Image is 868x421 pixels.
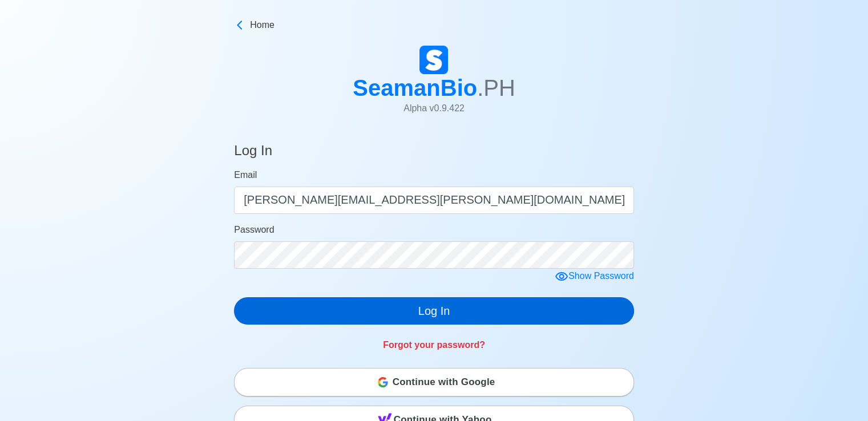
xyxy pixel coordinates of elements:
span: Email [234,170,257,180]
button: Log In [234,297,634,325]
a: Forgot your password? [383,340,485,350]
button: Continue with Google [234,368,634,396]
input: Your email [234,187,634,214]
h1: SeamanBio [353,74,515,102]
span: .PH [477,75,515,100]
a: Home [234,18,634,32]
img: Logo [419,46,448,74]
span: Password [234,225,274,234]
h4: Log In [234,143,272,164]
span: Continue with Google [393,371,495,394]
span: Home [250,18,274,32]
div: Show Password [555,269,634,284]
p: Alpha v 0.9.422 [353,102,515,115]
a: SeamanBio.PHAlpha v0.9.422 [353,46,515,124]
